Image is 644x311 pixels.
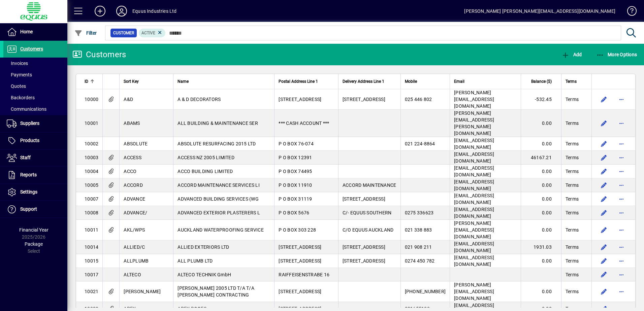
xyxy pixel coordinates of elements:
button: More options [616,255,627,266]
span: 10002 [85,141,98,146]
span: Terms [566,227,579,233]
span: Support [20,206,37,212]
span: Customers [20,46,43,51]
span: More Options [596,52,637,57]
span: Filter [74,30,97,36]
span: A & D DECORATORS [178,97,221,102]
span: Terms [566,168,579,175]
span: ACCORD MAINTENANCE [343,182,396,188]
button: More options [616,152,627,163]
span: Postal Address Line 1 [279,78,318,85]
span: Name [178,78,189,85]
span: ALL BUILDING & MAINTENANCE SER [178,120,258,126]
span: C/- EQUUS SOUTHERN [343,210,392,215]
span: [EMAIL_ADDRESS][DOMAIN_NAME] [454,241,494,253]
span: [STREET_ADDRESS] [343,196,385,202]
span: ADVANCE/ [124,210,147,215]
span: [EMAIL_ADDRESS][DOMAIN_NAME] [454,165,494,177]
span: ACCO BUILDING LIMITED [178,169,233,174]
a: Knowledge Base [622,1,636,23]
div: Name [178,78,270,85]
span: Terms [566,96,579,103]
span: [PERSON_NAME][EMAIL_ADDRESS][PERSON_NAME][DOMAIN_NAME] [454,110,494,136]
button: Filter [73,27,99,39]
button: Edit [599,194,609,204]
span: 0275 336623 [405,210,434,215]
span: 10003 [85,155,98,160]
span: ACCO [124,169,136,174]
a: Products [3,132,67,149]
span: [PHONE_NUMBER] [405,289,446,294]
div: [PERSON_NAME] [PERSON_NAME][EMAIL_ADDRESS][DOMAIN_NAME] [464,6,615,16]
span: ADVANCED EXTERIOR PLASTERERS L [178,210,260,215]
span: P O BOX 74495 [279,169,312,174]
span: ALL PLUMB LTD [178,258,213,264]
span: 025 446 802 [405,97,432,102]
span: [EMAIL_ADDRESS][DOMAIN_NAME] [454,207,494,219]
span: P O BOX 31119 [279,196,312,202]
span: Delivery Address Line 1 [343,78,384,85]
span: [EMAIL_ADDRESS][DOMAIN_NAME] [454,138,494,150]
div: ID [85,78,98,85]
span: 10005 [85,182,98,188]
button: More options [616,286,627,297]
span: 021 908 211 [405,244,432,250]
span: 10004 [85,169,98,174]
span: Balance ($) [531,78,552,85]
div: Equus Industries Ltd [132,6,177,16]
span: Products [20,138,39,143]
button: Edit [599,166,609,177]
span: Terms [566,271,579,278]
span: [PERSON_NAME][EMAIL_ADDRESS][DOMAIN_NAME] [454,282,494,301]
span: ADVANCED BUILDING SERVICES (WG [178,196,259,202]
span: 10011 [85,227,98,233]
td: 0.00 [521,220,561,240]
a: Home [3,24,67,40]
span: ADVANCE [124,196,145,202]
button: Edit [599,269,609,280]
span: P O BOX 11910 [279,182,312,188]
mat-chip: Activation Status: Active [139,29,166,37]
td: 0.00 [521,165,561,178]
span: ABSOLUTE RESURFACING 2015 LTD [178,141,256,146]
td: 0.00 [521,206,561,220]
span: 021 224-8864 [405,141,435,146]
span: Home [20,29,33,34]
button: Edit [599,242,609,252]
button: Edit [599,94,609,105]
button: More options [616,180,627,191]
td: 1931.03 [521,240,561,254]
span: [EMAIL_ADDRESS][DOMAIN_NAME] [454,179,494,191]
span: Backorders [7,95,35,100]
span: ABSOLUTE [124,141,148,146]
span: Settings [20,189,37,195]
a: Support [3,201,67,218]
span: 10021 [85,289,98,294]
span: AUCKLAND WATERPROOFING SERVICE [178,227,264,233]
td: 0.00 [521,178,561,192]
button: More Options [594,48,639,61]
span: Terms [566,257,579,264]
button: Edit [599,207,609,218]
span: 10017 [85,272,98,277]
span: ALLPLUMB [124,258,149,264]
span: P O BOX 303 228 [279,227,316,233]
span: Payments [7,72,32,77]
a: Settings [3,184,67,201]
button: Add [89,5,111,17]
button: More options [616,207,627,218]
span: Terms [566,140,579,147]
span: Terms [566,78,577,85]
button: More options [616,138,627,149]
span: [STREET_ADDRESS] [279,258,321,264]
span: ALLIED EXTERIORS LTD [178,244,229,250]
span: P O BOX 5676 [279,210,309,215]
span: Terms [566,182,579,188]
span: [STREET_ADDRESS] [279,97,321,102]
button: Edit [599,138,609,149]
span: [PERSON_NAME] [124,289,161,294]
td: 0.00 [521,281,561,302]
span: Email [454,78,464,85]
button: Edit [599,152,609,163]
td: 0.00 [521,192,561,206]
